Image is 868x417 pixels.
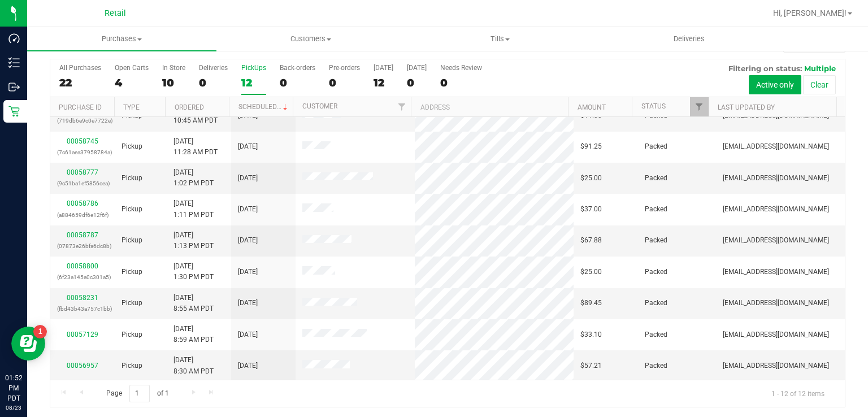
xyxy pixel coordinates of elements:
[723,267,829,277] span: [EMAIL_ADDRESS][DOMAIN_NAME]
[199,76,228,89] div: 0
[762,385,834,402] span: 1 - 12 of 12 items
[804,64,836,73] span: Multiple
[329,64,360,72] div: Pre-orders
[57,303,108,314] p: (fbd43b43a757c1bb)
[105,8,126,18] span: Retail
[645,360,667,371] span: Packed
[803,75,836,94] button: Clear
[173,230,214,251] span: [DATE] 1:13 PM PDT
[173,355,214,376] span: [DATE] 8:30 AM PDT
[67,294,98,302] a: 00058231
[594,27,784,51] a: Deliveries
[280,76,315,89] div: 0
[578,103,606,111] a: Amount
[641,102,666,110] a: Status
[406,34,594,44] span: Tills
[57,178,108,189] p: (9c51ba1ef5856cea)
[8,106,20,117] inline-svg: Retail
[121,204,142,215] span: Pickup
[580,329,602,340] span: $33.10
[645,235,667,246] span: Packed
[238,103,290,111] a: Scheduled
[11,327,45,360] iframe: Resource center
[216,27,406,51] a: Customers
[175,103,204,111] a: Ordered
[580,298,602,309] span: $89.45
[97,385,178,402] span: Page of 1
[115,64,149,72] div: Open Carts
[723,141,829,152] span: [EMAIL_ADDRESS][DOMAIN_NAME]
[162,76,185,89] div: 10
[121,360,142,371] span: Pickup
[238,298,258,309] span: [DATE]
[723,173,829,184] span: [EMAIL_ADDRESS][DOMAIN_NAME]
[392,97,411,116] a: Filter
[59,76,101,89] div: 22
[173,198,214,220] span: [DATE] 1:11 PM PDT
[645,329,667,340] span: Packed
[173,136,218,158] span: [DATE] 11:28 AM PDT
[406,27,595,51] a: Tills
[407,64,427,72] div: [DATE]
[280,64,315,72] div: Back-orders
[173,293,214,314] span: [DATE] 8:55 AM PDT
[57,241,108,251] p: (07873e26bfa6dc8b)
[645,173,667,184] span: Packed
[115,76,149,89] div: 4
[67,331,98,338] a: 00057129
[121,267,142,277] span: Pickup
[238,267,258,277] span: [DATE]
[645,204,667,215] span: Packed
[67,137,98,145] a: 00058745
[121,235,142,246] span: Pickup
[8,57,20,68] inline-svg: Inventory
[57,272,108,283] p: (6f23a145a0c301a5)
[645,267,667,277] span: Packed
[658,34,720,44] span: Deliveries
[723,235,829,246] span: [EMAIL_ADDRESS][DOMAIN_NAME]
[580,267,602,277] span: $25.00
[440,64,482,72] div: Needs Review
[27,34,216,44] span: Purchases
[8,81,20,93] inline-svg: Outbound
[121,141,142,152] span: Pickup
[749,75,801,94] button: Active only
[723,360,829,371] span: [EMAIL_ADDRESS][DOMAIN_NAME]
[5,403,22,412] p: 08/23
[329,76,360,89] div: 0
[199,64,228,72] div: Deliveries
[121,173,142,184] span: Pickup
[718,103,775,111] a: Last Updated By
[27,27,216,51] a: Purchases
[238,329,258,340] span: [DATE]
[690,97,709,116] a: Filter
[129,385,150,402] input: 1
[580,204,602,215] span: $37.00
[723,298,829,309] span: [EMAIL_ADDRESS][DOMAIN_NAME]
[440,76,482,89] div: 0
[123,103,140,111] a: Type
[407,76,427,89] div: 0
[238,360,258,371] span: [DATE]
[57,147,108,158] p: (7c61aea37958784a)
[173,261,214,283] span: [DATE] 1:30 PM PDT
[374,76,393,89] div: 12
[580,173,602,184] span: $25.00
[238,204,258,215] span: [DATE]
[57,210,108,220] p: (a884659df6e12f6f)
[580,235,602,246] span: $67.88
[59,103,102,111] a: Purchase ID
[723,329,829,340] span: [EMAIL_ADDRESS][DOMAIN_NAME]
[162,64,185,72] div: In Store
[173,324,214,345] span: [DATE] 8:59 AM PDT
[241,64,266,72] div: PickUps
[67,362,98,370] a: 00056957
[241,76,266,89] div: 12
[238,173,258,184] span: [DATE]
[67,168,98,176] a: 00058777
[238,235,258,246] span: [DATE]
[57,115,108,126] p: (719db6e9c0e7722e)
[580,360,602,371] span: $57.21
[302,102,337,110] a: Customer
